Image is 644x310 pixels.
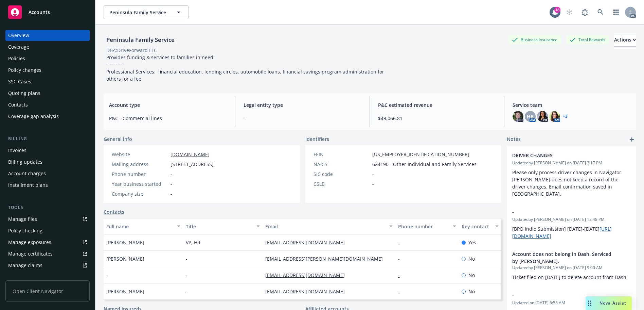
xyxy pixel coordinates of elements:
span: Updated by [PERSON_NAME] on [DATE] 3:17 PM [512,160,630,166]
div: Policy changes [8,65,41,76]
div: Account does not belong in Dash. Serviced by [PERSON_NAME].Updatedby [PERSON_NAME] on [DATE] 9:00... [507,245,636,286]
a: - [398,239,405,246]
div: Business Insurance [508,35,561,44]
a: Manage BORs [5,272,90,282]
span: - [186,288,187,295]
div: Phone number [112,170,168,178]
button: Title [183,218,263,234]
a: Contacts [104,208,124,215]
div: Account charges [8,168,46,179]
div: Key contact [462,223,491,230]
span: General info [104,135,132,143]
div: Email [265,223,385,230]
span: Ticket filed on [DATE] to delete account from Dash [512,274,626,280]
a: Invoices [5,145,90,156]
a: Manage claims [5,260,90,271]
div: -Updatedby [PERSON_NAME] on [DATE] 12:48 PM[BPO Indio Submission] [DATE]-[DATE][URL][DOMAIN_NAME] [507,203,636,245]
div: Invoices [8,145,26,156]
div: Billing updates [8,157,42,167]
span: P&C estimated revenue [378,101,496,109]
button: Key contact [459,218,501,234]
div: SIC code [314,170,370,178]
a: Policies [5,53,90,64]
span: - [244,115,361,122]
span: DRIVER CHANGES [512,152,613,159]
div: Company size [112,190,168,197]
a: Installment plans [5,180,90,191]
button: Nova Assist [586,296,632,310]
span: Legal entity type [244,101,361,109]
div: Coverage gap analysis [8,111,59,122]
span: Account type [109,101,227,109]
a: Contacts [5,99,90,110]
span: Identifiers [305,135,329,143]
a: +3 [563,114,568,118]
span: - [171,180,172,187]
a: Search [594,5,607,19]
div: CSLB [314,180,370,187]
div: Manage files [8,214,37,225]
span: $49,066.81 [378,115,496,122]
span: No [468,255,475,262]
a: Report a Bug [578,5,592,19]
a: - [398,288,405,295]
span: VP, HR [186,239,200,246]
span: Peninsula Family Service [109,9,168,16]
a: add [628,135,636,144]
span: Yes [468,239,476,246]
a: - [398,256,405,262]
span: P&C - Commercial lines [109,115,227,122]
img: photo [537,111,548,122]
span: Nova Assist [600,300,626,306]
a: Overview [5,30,90,41]
img: photo [513,111,523,122]
span: [US_EMPLOYER_IDENTIFICATION_NUMBER] [372,151,469,158]
button: Phone number [395,218,459,234]
a: Switch app [609,5,623,19]
span: Updated by [PERSON_NAME] on [DATE] 9:00 AM [512,265,630,271]
a: [DOMAIN_NAME] [171,151,210,158]
div: Full name [106,223,173,230]
div: Manage claims [8,260,42,271]
div: Coverage [8,42,29,52]
span: Notes [507,135,521,144]
span: No [468,272,475,279]
span: Updated by [PERSON_NAME] on [DATE] 12:48 PM [512,216,630,223]
div: Year business started [112,180,168,187]
a: [EMAIL_ADDRESS][DOMAIN_NAME] [265,288,350,295]
div: Title [186,223,252,230]
div: Quoting plans [8,88,40,99]
span: - [171,170,172,178]
span: - [186,255,187,262]
span: No [468,288,475,295]
div: DBA: DriveForward LLC [106,47,157,54]
span: Accounts [29,10,50,15]
span: - [512,292,613,299]
a: Billing updates [5,157,90,167]
div: Billing [5,135,90,142]
a: Policy checking [5,225,90,236]
a: Manage certificates [5,248,90,259]
a: Manage files [5,214,90,225]
a: [EMAIL_ADDRESS][DOMAIN_NAME] [265,272,350,278]
a: - [398,272,405,278]
div: Drag to move [586,296,594,310]
a: Quoting plans [5,88,90,99]
span: 624190 - Other Individual and Family Services [372,161,477,168]
div: Manage exposures [8,237,51,248]
span: Updated on [DATE] 6:55 AM [512,300,630,306]
div: Website [112,151,168,158]
img: photo [549,111,560,122]
a: Manage exposures [5,237,90,248]
span: - [372,170,374,178]
p: [BPO Indio Submission] [DATE]-[DATE] [512,225,630,240]
span: HB [527,113,534,120]
a: Coverage [5,42,90,52]
a: Policy changes [5,65,90,76]
div: Contacts [8,99,28,110]
a: Coverage gap analysis [5,111,90,122]
div: Mailing address [112,161,168,168]
button: Email [263,218,395,234]
div: Phone number [398,223,449,230]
